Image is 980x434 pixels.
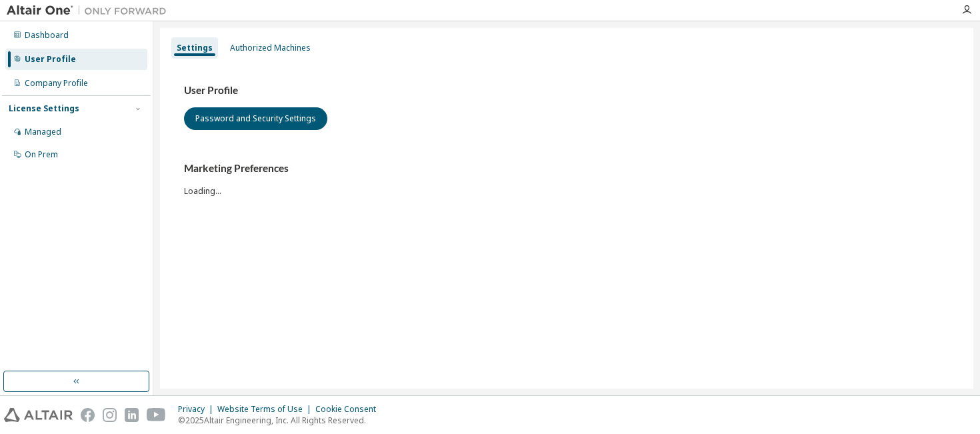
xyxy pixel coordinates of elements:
[315,404,384,415] div: Cookie Consent
[25,30,69,41] div: Dashboard
[9,103,79,114] div: License Settings
[184,162,949,175] h3: Marketing Preferences
[184,162,949,196] div: Loading...
[184,107,327,130] button: Password and Security Settings
[125,408,139,422] img: linkedin.svg
[217,404,315,415] div: Website Terms of Use
[103,408,117,422] img: instagram.svg
[25,54,76,65] div: User Profile
[147,408,166,422] img: youtube.svg
[230,43,311,53] div: Authorized Machines
[178,415,384,426] p: © 2025 Altair Engineering, Inc. All Rights Reserved.
[25,127,61,137] div: Managed
[177,43,213,53] div: Settings
[25,149,58,160] div: On Prem
[178,404,217,415] div: Privacy
[25,78,88,89] div: Company Profile
[184,84,949,97] h3: User Profile
[4,408,73,422] img: altair_logo.svg
[81,408,95,422] img: facebook.svg
[7,4,173,17] img: Altair One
